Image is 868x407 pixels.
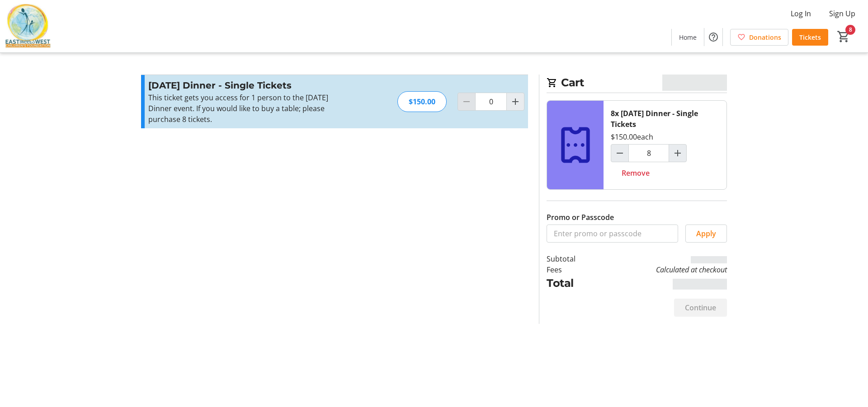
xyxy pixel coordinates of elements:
[599,264,727,275] td: Calculated at checkout
[669,145,686,162] button: Increment by one
[547,253,599,264] td: Subtotal
[397,91,447,112] div: $150.00
[791,8,811,19] span: Log In
[611,145,628,162] button: Decrement by one
[696,228,716,239] span: Apply
[547,75,727,93] h2: Cart
[611,131,653,142] div: $150.00 each
[662,75,727,91] span: CA$1,200.00
[148,79,346,92] h3: [DATE] Dinner - Single Tickets
[792,29,828,46] a: Tickets
[685,225,727,243] button: Apply
[547,264,599,275] td: Fees
[679,33,697,42] span: Home
[547,212,614,223] label: Promo or Passcode
[148,92,346,125] div: This ticket gets you access for 1 person to the [DATE] Dinner event. If you would like to buy a t...
[799,33,821,42] span: Tickets
[611,164,660,182] button: Remove
[783,6,818,21] button: Log In
[829,8,855,19] span: Sign Up
[822,6,863,21] button: Sign Up
[628,144,669,162] input: Diwali Dinner - Single Tickets Quantity
[730,29,788,46] a: Donations
[749,33,781,42] span: Donations
[475,93,507,111] input: Diwali Dinner - Single Tickets Quantity
[5,4,51,49] img: East Meets West Children's Foundation's Logo
[547,225,678,243] input: Enter promo or passcode
[507,93,524,110] button: Increment by one
[611,108,719,130] div: 8x [DATE] Dinner - Single Tickets
[704,28,722,46] button: Help
[547,275,599,291] td: Total
[672,29,704,46] a: Home
[622,168,650,178] span: Remove
[835,28,852,45] button: Cart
